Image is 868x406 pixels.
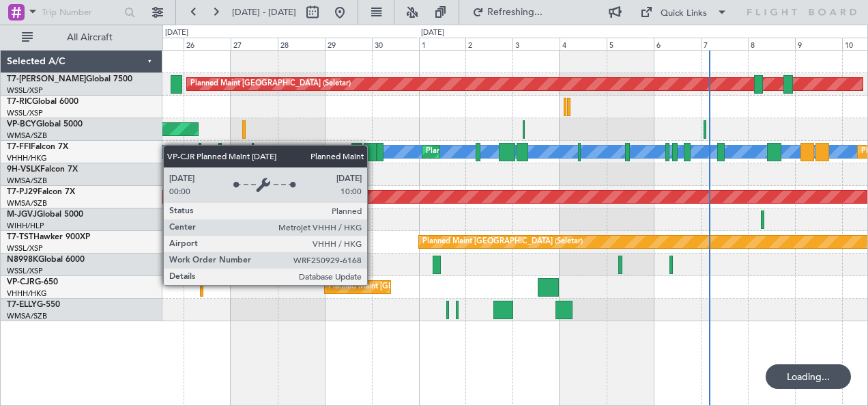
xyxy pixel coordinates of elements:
span: T7-ELLY [7,301,37,309]
a: T7-RICGlobal 6000 [7,98,78,106]
a: VHHH/HKG [7,153,47,163]
div: 7 [701,38,748,50]
span: [DATE] - [DATE] [232,6,296,18]
a: T7-TSTHawker 900XP [7,233,90,241]
span: T7-[PERSON_NAME] [7,75,86,83]
div: Planned Maint [GEOGRAPHIC_DATA] (Seletar) [190,74,351,94]
a: WSSL/XSP [7,266,43,276]
span: T7-FFI [7,143,31,151]
a: T7-ELLYG-550 [7,301,60,309]
span: Refreshing... [487,8,544,17]
a: WMSA/SZB [7,311,47,321]
span: T7-TST [7,233,33,241]
div: Planned Maint [GEOGRAPHIC_DATA] ([GEOGRAPHIC_DATA] Intl) [328,277,556,297]
a: T7-[PERSON_NAME]Global 7500 [7,75,132,83]
a: VP-CJRG-650 [7,278,58,286]
a: T7-FFIFalcon 7X [7,143,68,151]
span: VP-CJR [7,278,35,286]
a: WMSA/SZB [7,198,47,208]
button: Refreshing... [466,1,548,23]
div: 30 [372,38,419,50]
a: WSSL/XSP [7,243,43,254]
div: 29 [325,38,372,50]
a: N8998KGlobal 6000 [7,256,85,264]
div: [DATE] [165,27,188,39]
div: 26 [184,38,231,50]
span: All Aircraft [35,33,144,42]
input: Trip Number [42,2,120,23]
span: 9H-VSLK [7,165,40,174]
div: 9 [795,38,842,50]
div: 2 [465,38,512,50]
a: M-JGVJGlobal 5000 [7,211,83,219]
a: VP-BCYGlobal 5000 [7,120,83,128]
a: WMSA/SZB [7,131,47,141]
div: 27 [231,38,278,50]
button: Quick Links [633,1,734,23]
div: Planned Maint [GEOGRAPHIC_DATA] (Seletar) [422,232,583,252]
div: Quick Links [661,7,707,21]
a: WIHH/HLP [7,221,44,231]
span: T7-PJ29 [7,188,38,196]
a: WSSL/XSP [7,108,43,118]
div: 5 [607,38,654,50]
div: Planned Maint [GEOGRAPHIC_DATA] ([GEOGRAPHIC_DATA]) [426,141,641,162]
a: WSSL/XSP [7,85,43,96]
div: 4 [560,38,607,50]
div: Loading... [766,364,851,389]
div: [DATE] [421,27,444,39]
button: All Aircraft [15,27,148,49]
div: 28 [278,38,325,50]
div: 1 [419,38,466,50]
span: T7-RIC [7,98,32,106]
a: WMSA/SZB [7,176,47,186]
a: 9H-VSLKFalcon 7X [7,165,78,174]
div: 8 [748,38,795,50]
div: 3 [512,38,560,50]
div: 6 [654,38,701,50]
a: T7-PJ29Falcon 7X [7,188,75,196]
a: VHHH/HKG [7,288,47,299]
span: M-JGVJ [7,211,37,219]
span: N8998K [7,256,38,264]
span: VP-BCY [7,120,36,128]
